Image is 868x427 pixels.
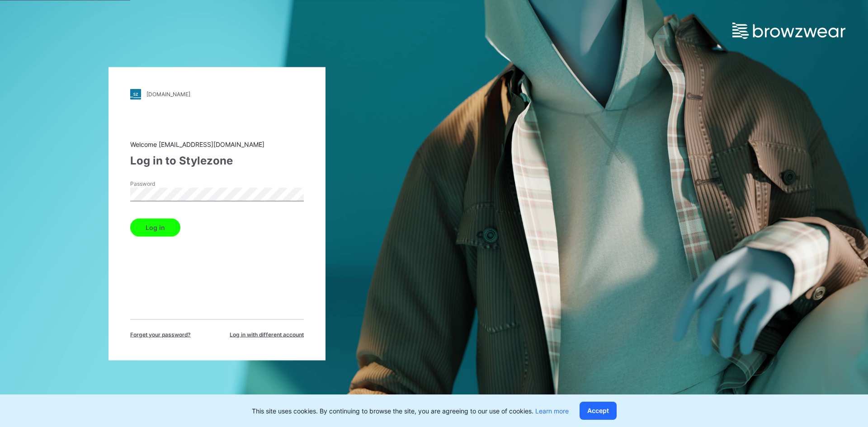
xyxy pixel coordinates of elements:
[130,330,191,338] span: Forget your password?
[130,152,304,169] div: Log in to Stylezone
[252,406,569,416] p: This site uses cookies. By continuing to browse the site, you are agreeing to our use of cookies.
[230,330,304,338] span: Log in with different account
[146,91,190,98] div: [DOMAIN_NAME]
[130,179,193,188] label: Password
[130,89,304,99] a: [DOMAIN_NAME]
[130,89,141,99] img: stylezone-logo.562084cfcfab977791bfbf7441f1a819.svg
[130,218,180,236] button: Log in
[130,139,304,149] div: Welcome [EMAIL_ADDRESS][DOMAIN_NAME]
[535,407,569,415] a: Learn more
[580,402,617,420] button: Accept
[732,23,845,39] img: browzwear-logo.e42bd6dac1945053ebaf764b6aa21510.svg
